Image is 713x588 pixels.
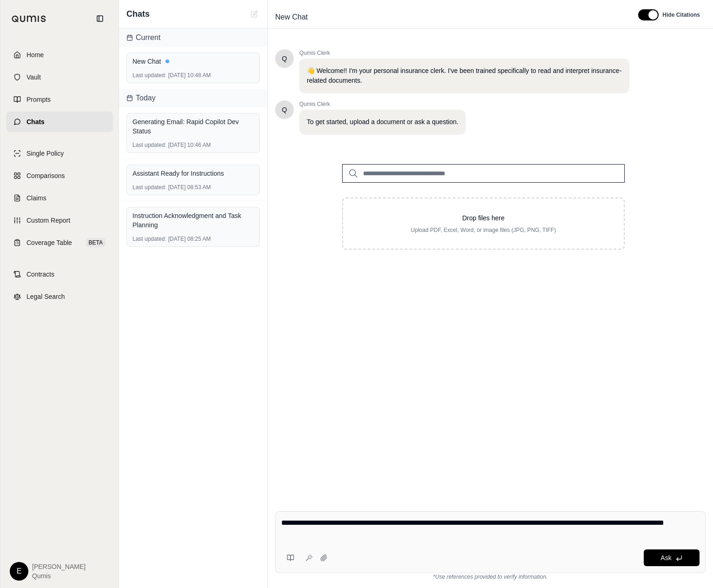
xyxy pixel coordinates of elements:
[26,171,65,180] span: Comparisons
[26,149,64,158] span: Single Policy
[132,141,254,149] div: [DATE] 10:46 AM
[271,10,311,25] span: New Chat
[6,286,113,307] a: Legal Search
[132,72,166,79] span: Last updated:
[6,89,113,110] a: Prompts
[249,8,260,20] button: New Chat
[132,184,254,191] div: [DATE] 08:53 AM
[662,11,700,19] span: Hide Citations
[132,211,254,230] div: Instruction Acknowledgment and Task Planning
[6,165,113,186] a: Comparisons
[12,15,46,22] img: Qumis Logo
[32,571,86,581] span: Qumis
[6,45,113,65] a: Home
[644,549,700,566] button: Ask
[26,73,41,82] span: Vault
[282,54,287,63] span: Hello
[6,143,113,164] a: Single Policy
[299,49,629,57] span: Qumis Clerk
[299,100,466,108] span: Qumis Clerk
[6,112,113,132] a: Chats
[282,105,287,114] span: Hello
[132,141,166,149] span: Last updated:
[6,210,113,231] a: Custom Report
[86,238,106,247] span: BETA
[26,50,44,59] span: Home
[26,216,70,225] span: Custom Report
[307,66,622,86] p: 👋 Welcome!! I'm your personal insurance clerk. I've been trained specifically to read and interpr...
[26,238,72,247] span: Coverage Table
[26,270,54,279] span: Contracts
[92,11,107,26] button: Collapse sidebar
[132,184,166,191] span: Last updated:
[10,562,28,581] div: E
[660,554,671,562] span: Ask
[271,10,627,25] div: Edit Title
[26,95,51,104] span: Prompts
[6,67,113,87] a: Vault
[132,117,254,136] div: Generating Email: Rapid Copilot Dev Status
[119,28,267,47] div: Current
[32,562,86,571] span: [PERSON_NAME]
[119,89,267,107] div: Today
[358,226,609,234] p: Upload PDF, Excel, Word, or image files (JPG, PNG, TIFF)
[6,188,113,208] a: Claims
[275,573,706,581] div: *Use references provided to verify information.
[26,193,46,203] span: Claims
[132,72,254,79] div: [DATE] 10:48 AM
[26,117,45,126] span: Chats
[307,117,458,127] p: To get started, upload a document or ask a question.
[132,235,166,243] span: Last updated:
[6,232,113,253] a: Coverage TableBETA
[132,235,254,243] div: [DATE] 08:25 AM
[26,292,65,301] span: Legal Search
[6,264,113,284] a: Contracts
[132,57,254,66] div: New Chat
[132,169,254,178] div: Assistant Ready for Instructions
[358,213,609,223] p: Drop files here
[126,7,150,20] span: Chats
